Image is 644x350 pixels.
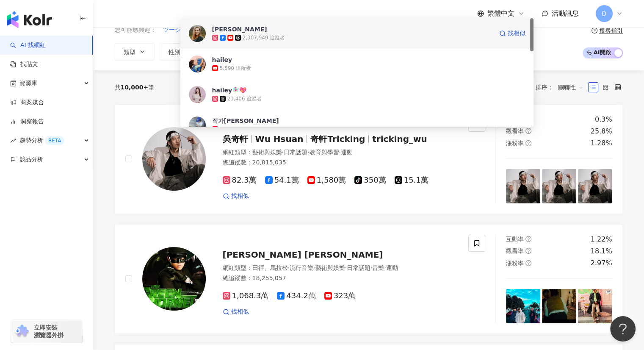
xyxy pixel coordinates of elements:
[595,115,612,124] div: 0.3%
[19,131,64,150] span: 趨勢分析
[386,264,398,271] span: 運動
[542,289,576,323] img: post-image
[231,192,249,200] span: 找相似
[525,260,531,266] span: question-circle
[142,247,206,311] img: KOL Avatar
[602,9,606,18] span: D
[284,149,307,156] span: 日常話題
[223,134,248,144] span: 吳奇軒
[189,86,206,103] img: KOL Avatar
[525,140,531,146] span: question-circle
[223,308,249,316] a: 找相似
[163,25,211,35] button: ツーショット生活
[7,11,52,28] img: logo
[508,29,525,38] span: 找相似
[212,25,267,33] div: [PERSON_NAME]
[163,26,210,34] span: ツーショット生活
[599,27,623,34] div: 搜尋指引
[115,84,155,91] div: 共 筆
[552,9,579,17] span: 活動訊息
[169,49,180,56] span: 性別
[558,81,583,94] span: 關聯性
[395,176,428,185] span: 15.1萬
[347,264,370,271] span: 日常話題
[370,264,372,271] span: ·
[487,9,514,18] span: 繁體中文
[578,169,612,203] img: post-image
[542,169,576,203] img: post-image
[189,25,206,42] img: KOL Avatar
[265,176,299,185] span: 54.1萬
[212,117,279,125] div: 작가[PERSON_NAME]
[34,324,64,339] span: 立即安裝 瀏覽器外掛
[307,176,346,185] span: 1,580萬
[115,26,156,34] span: 您可能感興趣：
[19,74,37,93] span: 資源庫
[536,81,588,94] div: 排序：
[310,134,365,144] span: 奇軒Tricking
[212,56,232,64] div: hailey
[315,264,345,271] span: 藝術與娛樂
[506,128,524,134] span: 觀看率
[277,292,316,300] span: 434.2萬
[220,126,251,133] div: 4,170 追蹤者
[591,127,612,136] div: 25.8%
[189,56,206,72] img: KOL Avatar
[591,28,597,33] span: question-circle
[372,134,427,144] span: tricking_wu
[223,148,459,157] div: 網紅類型 ：
[14,325,30,338] img: chrome extension
[341,149,353,156] span: 運動
[121,84,149,91] span: 10,000+
[282,149,284,156] span: ·
[313,264,315,271] span: ·
[506,236,524,242] span: 互動率
[506,140,524,147] span: 漲粉率
[223,250,383,260] span: [PERSON_NAME] [PERSON_NAME]
[10,60,38,69] a: 找貼文
[591,235,612,244] div: 1.22%
[506,247,524,254] span: 觀看率
[10,138,16,144] span: rise
[223,264,459,272] div: 網紅類型 ：
[223,158,459,167] div: 總追蹤數 ： 20,815,035
[384,264,386,271] span: ·
[142,127,206,191] img: KOL Avatar
[610,316,636,342] iframe: Help Scout Beacon - Open
[223,192,249,200] a: 找相似
[189,117,206,133] img: KOL Avatar
[372,264,384,271] span: 音樂
[243,34,285,42] div: 2,307,949 追蹤者
[11,320,82,343] a: chrome extension立即安裝 瀏覽器外掛
[10,117,44,126] a: 洞察報告
[19,150,43,169] span: 競品分析
[220,65,251,72] div: 5,590 追蹤者
[525,128,531,134] span: question-circle
[499,25,525,42] a: 找相似
[506,260,524,267] span: 漲粉率
[525,248,531,254] span: question-circle
[339,149,340,156] span: ·
[223,292,269,300] span: 1,068.3萬
[115,43,155,60] button: 類型
[354,176,386,185] span: 350萬
[290,264,313,271] span: 流行音樂
[10,98,44,107] a: 商案媒合
[506,169,540,203] img: post-image
[10,41,46,50] a: searchAI 找網紅
[578,289,612,323] img: post-image
[115,224,623,334] a: KOL Avatar[PERSON_NAME] [PERSON_NAME]網紅類型：田徑、馬拉松·流行音樂·藝術與娛樂·日常話題·音樂·運動總追蹤數：18,255,0571,068.3萬434....
[45,136,64,145] div: BETA
[223,274,459,283] div: 總追蹤數 ： 18,255,057
[255,134,304,144] span: Wu Hsuan
[212,86,247,94] div: hailey🧚🏻‍♀️💖
[591,247,612,256] div: 18.1%
[223,176,257,185] span: 82.3萬
[252,264,288,271] span: 田徑、馬拉松
[160,43,199,60] button: 性別
[124,49,135,56] span: 類型
[525,236,531,242] span: question-circle
[231,308,249,316] span: 找相似
[591,258,612,268] div: 2.97%
[591,139,612,148] div: 1.28%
